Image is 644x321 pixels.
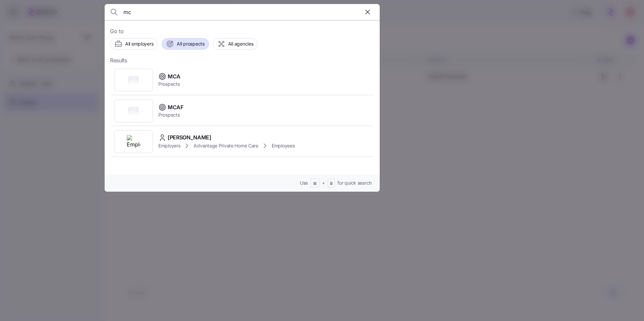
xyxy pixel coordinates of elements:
[110,38,158,50] button: All employers
[110,56,127,65] span: Results
[194,142,258,149] span: Advantage Private Home Care
[158,81,180,87] span: Prospects
[158,142,180,149] span: Employers
[168,133,211,142] span: [PERSON_NAME]
[158,112,183,118] span: Prospects
[322,180,325,186] span: +
[168,72,180,81] span: MCA
[300,180,308,186] span: Use
[110,27,374,36] span: Go to
[330,181,333,187] span: B
[337,180,372,186] span: for quick search
[213,38,258,50] button: All agencies
[125,41,153,47] span: All employers
[177,41,204,47] span: All prospects
[272,142,294,149] span: Employees
[313,181,317,187] span: ⌘
[127,135,140,148] img: Employer logo
[228,41,254,47] span: All agencies
[168,103,183,112] span: MCAF
[162,38,209,50] button: All prospects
